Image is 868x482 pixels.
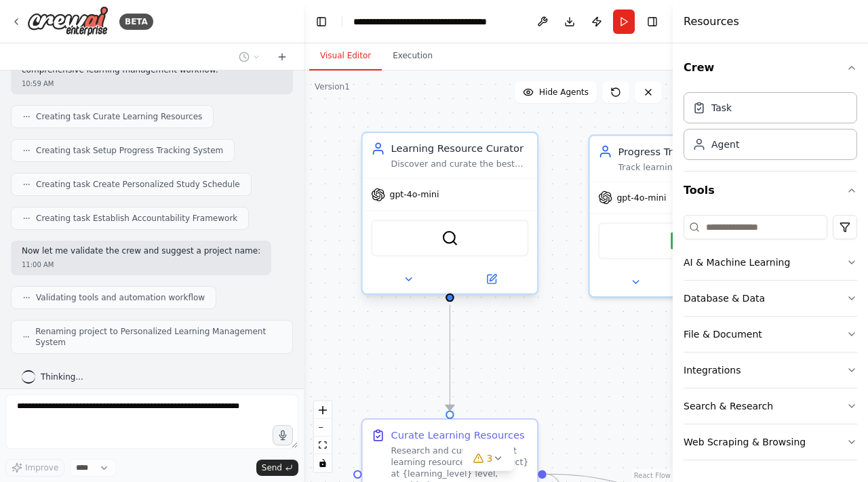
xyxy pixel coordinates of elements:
[262,462,282,473] span: Send
[643,12,662,31] button: Hide right sidebar
[314,454,332,472] button: toggle interactivity
[119,14,153,30] div: BETA
[684,317,857,352] button: File & Document
[41,371,83,382] span: Thinking...
[312,12,331,31] button: Hide left sidebar
[36,111,202,122] span: Creating task Curate Learning Resources
[684,49,857,87] button: Crew
[684,388,857,424] button: Search & Research
[256,460,298,476] button: Send
[515,81,597,103] button: Hide Agents
[487,451,493,465] span: 3
[711,101,732,115] div: Task
[684,14,739,30] h4: Resources
[684,87,857,171] div: Crew
[684,245,857,280] button: AI & Machine Learning
[314,437,332,454] button: fit view
[684,172,857,209] button: Tools
[35,326,281,348] span: Renaming project to Personalized Learning Management System
[36,292,205,303] span: Validating tools and automation workflow
[618,161,755,173] div: Track learning progress for {subject} courses and materials, record completed modules, time spent...
[314,419,332,437] button: zoom out
[634,472,671,479] a: React Flow attribution
[391,142,529,156] div: Learning Resource Curator
[36,145,223,156] span: Creating task Setup Progress Tracking System
[314,401,332,419] button: zoom in
[27,6,108,37] img: Logo
[539,87,589,98] span: Hide Agents
[389,189,439,201] span: gpt-4o-mini
[391,428,525,443] div: Curate Learning Resources
[382,42,443,71] button: Execution
[233,49,266,65] button: Switch to previous chat
[5,459,64,477] button: Improve
[684,353,857,388] button: Integrations
[25,462,58,473] span: Improve
[589,134,766,298] div: Progress TrackerTrack learning progress for {subject} courses and materials, record completed mod...
[711,138,739,151] div: Agent
[361,134,539,298] div: Learning Resource CuratorDiscover and curate the best learning resources for {subject} based on {...
[618,144,755,159] div: Progress Tracker
[684,209,857,471] div: Tools
[314,401,332,472] div: React Flow controls
[273,425,293,445] button: Click to speak your automation idea
[684,424,857,460] button: Web Scraping & Browsing
[441,230,458,247] img: SerperDevTool
[271,49,293,65] button: Start a new chat
[36,179,240,190] span: Creating task Create Personalized Study Schedule
[36,213,237,224] span: Creating task Establish Accountability Framework
[443,305,457,411] g: Edge from 77434e95-00b1-4b50-b177-c978f41eb295 to 86d6c10a-47ba-460f-90c2-ce11a0551ac6
[391,159,529,170] div: Discover and curate the best learning resources for {subject} based on {learning_level} and {lear...
[451,270,531,287] button: Open in side panel
[616,192,666,203] span: gpt-4o-mini
[462,446,515,471] button: 3
[353,15,506,28] nav: breadcrumb
[22,79,282,89] div: 10:59 AM
[22,246,260,257] p: Now let me validate the crew and suggest a project name:
[309,42,382,71] button: Visual Editor
[684,281,857,316] button: Database & Data
[22,260,260,270] div: 11:00 AM
[315,81,350,92] div: Version 1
